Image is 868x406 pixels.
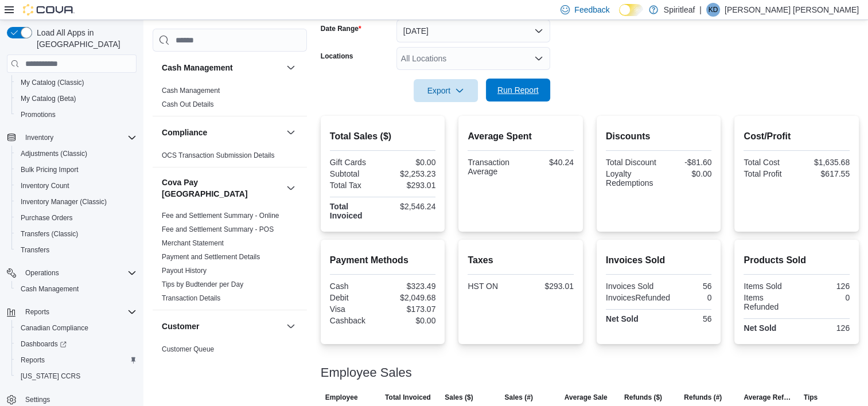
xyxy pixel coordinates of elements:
[799,282,850,291] div: 126
[16,282,137,296] span: Cash Management
[16,147,137,161] span: Adjustments (Classic)
[534,54,543,63] button: Open list of options
[284,319,298,333] button: Customer
[661,282,711,291] div: 56
[16,282,83,296] a: Cash Management
[385,169,435,178] div: $2,253.23
[16,337,71,351] a: Dashboards
[21,266,64,280] button: Operations
[23,4,75,15] img: Cova
[21,284,79,294] span: Cash Management
[162,62,233,73] h3: Cash Management
[385,304,435,314] div: $173.07
[330,304,380,314] div: Visa
[11,146,141,162] button: Adjustments (Classic)
[21,131,137,145] span: Inventory
[606,293,670,302] div: InvoicesRefunded
[162,252,260,261] span: Payment and Settlement Details
[25,395,50,404] span: Settings
[330,158,380,167] div: Gift Cards
[16,243,137,257] span: Transfers
[321,52,353,61] label: Locations
[153,342,307,361] div: Customer
[325,393,358,402] span: Employee
[396,19,550,42] button: [DATE]
[16,92,81,106] a: My Catalog (Beta)
[21,229,78,239] span: Transfers (Classic)
[330,130,436,143] h2: Total Sales ($)
[16,163,137,177] span: Bulk Pricing Import
[162,267,207,275] a: Payout History
[162,87,220,95] a: Cash Management
[21,149,87,158] span: Adjustments (Classic)
[284,126,298,139] button: Compliance
[162,345,214,354] span: Customer Queue
[744,130,850,143] h2: Cost/Profit
[504,393,532,402] span: Sales (#)
[16,108,60,122] a: Promotions
[16,369,85,383] a: [US_STATE] CCRS
[744,323,776,333] strong: Net Sold
[16,227,137,241] span: Transfers (Classic)
[16,195,137,209] span: Inventory Manager (Classic)
[421,79,471,102] span: Export
[162,225,274,233] a: Fee and Settlement Summary - POS
[11,178,141,194] button: Inventory Count
[284,61,298,75] button: Cash Management
[11,107,141,123] button: Promotions
[675,293,711,302] div: 0
[162,100,214,109] span: Cash Out Details
[162,266,207,275] span: Payout History
[330,253,436,267] h2: Payment Methods
[725,3,859,17] p: [PERSON_NAME] [PERSON_NAME]
[16,195,111,209] a: Inventory Manager (Classic)
[25,307,49,317] span: Reports
[21,356,45,365] span: Reports
[16,179,74,193] a: Inventory Count
[744,293,794,311] div: Items Refunded
[330,293,380,302] div: Debit
[162,62,282,73] button: Cash Management
[799,158,850,167] div: $1,635.68
[21,305,54,319] button: Reports
[162,177,282,200] h3: Cova Pay [GEOGRAPHIC_DATA]
[162,345,214,353] a: Customer Queue
[21,181,69,190] span: Inventory Count
[162,280,243,289] span: Tips by Budtender per Day
[162,321,199,332] h3: Customer
[162,151,275,159] a: OCS Transaction Submission Details
[414,79,478,102] button: Export
[21,131,58,145] button: Inventory
[162,100,214,108] a: Cash Out Details
[25,268,59,278] span: Operations
[330,169,380,178] div: Subtotal
[744,169,794,178] div: Total Profit
[162,211,279,220] span: Fee and Settlement Summary - Online
[21,213,73,222] span: Purchase Orders
[799,323,850,333] div: 126
[2,304,141,320] button: Reports
[385,393,431,402] span: Total Invoiced
[468,253,574,267] h2: Taxes
[21,339,67,349] span: Dashboards
[330,181,380,190] div: Total Tax
[21,266,137,280] span: Operations
[468,158,518,176] div: Transaction Average
[16,353,137,367] span: Reports
[21,78,84,87] span: My Catalog (Classic)
[664,3,695,17] p: Spiritleaf
[21,197,107,206] span: Inventory Manager (Classic)
[16,92,137,106] span: My Catalog (Beta)
[321,24,361,33] label: Date Range
[16,337,137,351] span: Dashboards
[32,27,137,50] span: Load All Apps in [GEOGRAPHIC_DATA]
[16,321,93,335] a: Canadian Compliance
[21,245,49,255] span: Transfers
[11,210,141,226] button: Purchase Orders
[11,75,141,91] button: My Catalog (Classic)
[11,368,141,384] button: [US_STATE] CCRS
[330,282,380,291] div: Cash
[162,280,243,288] a: Tips by Budtender per Day
[523,282,574,291] div: $293.01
